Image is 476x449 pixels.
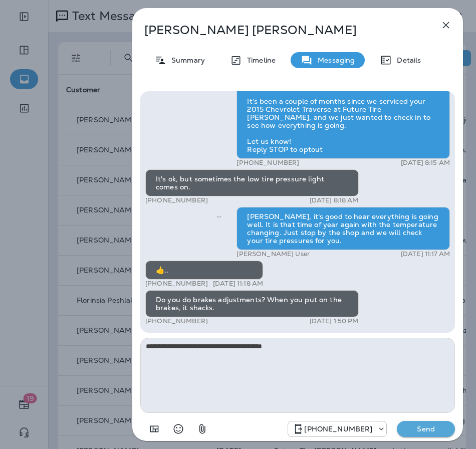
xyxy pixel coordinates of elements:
[213,280,263,288] p: [DATE] 11:18 AM
[144,23,418,37] p: [PERSON_NAME] [PERSON_NAME]
[144,419,164,439] button: Add in a premade template
[145,280,208,288] p: [PHONE_NUMBER]
[310,196,359,204] p: [DATE] 8:18 AM
[145,317,208,325] p: [PHONE_NUMBER]
[236,159,299,167] p: [PHONE_NUMBER]
[216,211,221,220] span: Sent
[236,250,310,258] p: [PERSON_NAME] User
[313,56,355,64] p: Messaging
[397,421,455,437] button: Send
[236,76,450,159] div: Hi [PERSON_NAME], It’s been a couple of months since we serviced your 2015 Chevrolet Traverse at ...
[288,423,386,435] div: +1 (928) 232-1970
[145,196,208,204] p: [PHONE_NUMBER]
[145,290,359,317] div: Do you do brakes adjustments? When you put on the brakes, it shacks.
[401,250,450,258] p: [DATE] 11:17 AM
[168,419,188,439] button: Select an emoji
[145,261,263,280] div: 👍..
[392,56,421,64] p: Details
[166,56,205,64] p: Summary
[405,424,447,433] p: Send
[236,207,450,250] div: [PERSON_NAME], it's good to hear everything is going well. It is that time of year again with the...
[401,159,450,167] p: [DATE] 8:15 AM
[145,169,359,196] div: It's ok, but sometimes the low tire pressure light comes on.
[304,425,372,433] p: [PHONE_NUMBER]
[242,56,276,64] p: Timeline
[310,317,359,325] p: [DATE] 1:50 PM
